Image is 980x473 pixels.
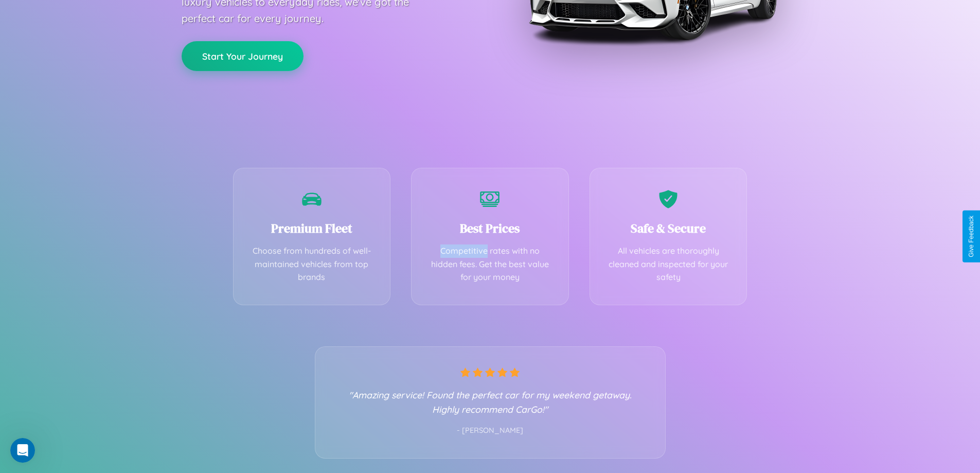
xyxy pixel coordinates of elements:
p: Competitive rates with no hidden fees. Get the best value for your money [427,244,553,284]
p: "Amazing service! Found the perfect car for my weekend getaway. Highly recommend CarGo!" [336,388,645,416]
p: All vehicles are thoroughly cleaned and inspected for your safety [605,244,732,284]
h3: Best Prices [427,220,553,237]
iframe: Intercom live chat [10,438,35,463]
div: Give Feedback [968,216,975,257]
h3: Premium Fleet [249,220,375,237]
p: - [PERSON_NAME] [336,424,645,437]
p: Choose from hundreds of well-maintained vehicles from top brands [249,244,375,284]
h3: Safe & Secure [605,220,732,237]
button: Start Your Journey [182,41,304,71]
